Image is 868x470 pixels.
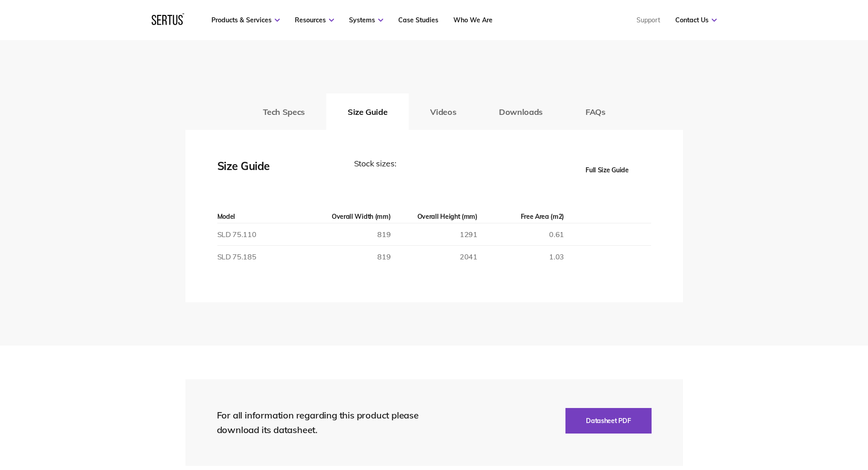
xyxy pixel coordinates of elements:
a: Support [637,16,660,24]
td: 819 [304,223,390,246]
div: For all information regarding this product please download its datasheet. [217,408,436,437]
button: Videos [409,93,478,130]
button: Full Size Guide [564,157,651,183]
td: SLD 75.110 [217,223,304,246]
td: 0.61 [478,223,564,246]
a: Who We Are [453,16,493,24]
button: Downloads [478,93,564,130]
th: Overall Height (mm) [390,210,477,223]
button: Datasheet PDF [565,408,651,434]
td: 2041 [390,246,477,268]
iframe: Chat Widget [704,364,868,470]
button: Tech Specs [241,93,326,130]
th: Overall Width (mm) [304,210,390,223]
a: Products & Services [211,16,280,24]
th: Model [217,210,304,223]
a: Contact Us [675,16,717,24]
td: 1.03 [478,246,564,268]
td: SLD 75.185 [217,246,304,268]
button: FAQs [564,93,627,130]
th: Free Area (m2) [478,210,564,223]
td: 819 [304,246,390,268]
a: Systems [349,16,383,24]
div: Stock sizes: [354,157,518,183]
a: Case Studies [398,16,438,24]
div: Size Guide [217,157,308,183]
a: Resources [295,16,334,24]
td: 1291 [390,223,477,246]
